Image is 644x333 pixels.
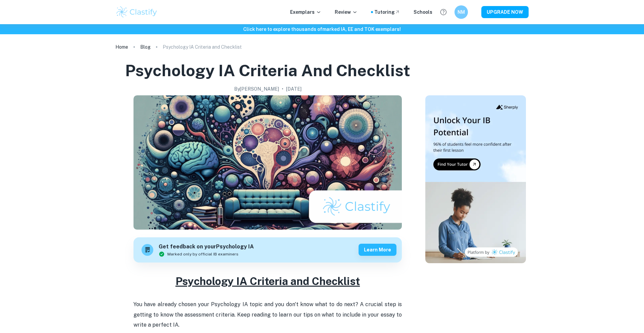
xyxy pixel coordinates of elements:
[282,85,283,93] p: •
[125,60,410,81] h1: Psychology IA Criteria and Checklist
[425,95,526,263] img: Thumbnail
[163,43,242,51] p: Psychology IA Criteria and Checklist
[359,244,396,256] button: Learn more
[438,6,449,18] button: Help and Feedback
[458,8,465,16] h6: NM
[175,275,360,287] u: Psychology IA Criteria and Checklist
[140,42,151,52] a: Blog
[115,5,158,19] img: Clastify logo
[1,26,643,33] h6: Click here to explore thousands of marked IA, EE and TOK exemplars !
[414,8,432,16] a: Schools
[290,8,321,16] p: Exemplars
[374,8,400,16] a: Tutoring
[133,237,402,263] a: Get feedback on yourPsychology IAMarked only by official IB examinersLearn more
[481,6,529,18] button: UPGRADE NOW
[286,85,302,93] h2: [DATE]
[167,251,238,257] span: Marked only by official IB examiners
[159,243,254,251] h6: Get feedback on your Psychology IA
[234,85,279,93] h2: By [PERSON_NAME]
[133,95,402,230] img: Psychology IA Criteria and Checklist cover image
[454,5,468,19] button: NM
[115,42,128,52] a: Home
[335,8,358,16] p: Review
